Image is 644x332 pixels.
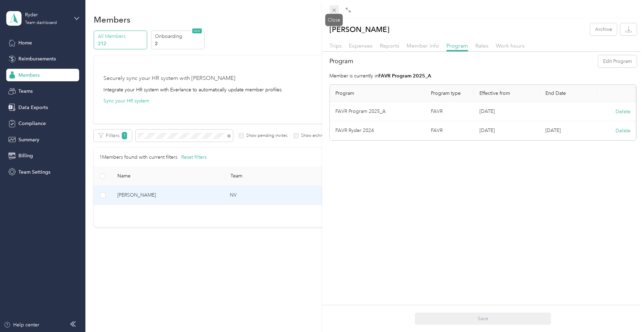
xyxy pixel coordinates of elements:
p: [PERSON_NAME] [329,23,390,35]
h2: Program [329,57,353,66]
td: FAVR [425,102,474,121]
th: End Date [540,85,597,102]
td: FAVR Ryder 2024 [330,121,425,140]
th: Effective from [474,85,540,102]
iframe: Everlance-gr Chat Button Frame [605,293,644,332]
div: Close [325,14,343,26]
th: Program [330,85,425,102]
th: Program type [425,85,474,102]
button: Delete [616,127,630,134]
span: Reports [380,42,399,49]
td: [DATE] [540,121,597,140]
td: [DATE] [474,121,540,140]
span: Program [446,42,468,49]
td: FAVR [425,121,474,140]
button: Delete [616,108,630,115]
span: Expenses [349,42,373,49]
button: Archive [590,23,617,35]
span: Work hours [496,42,525,49]
p: Member is currently in . [329,72,637,80]
span: Member info [407,42,439,49]
button: Edit Program [598,55,637,67]
td: [DATE] [474,102,540,121]
td: FAVR Program 2025_A [330,102,425,121]
span: Trips [329,42,342,49]
span: Rates [475,42,488,49]
strong: FAVR Program 2025_A [378,73,431,79]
